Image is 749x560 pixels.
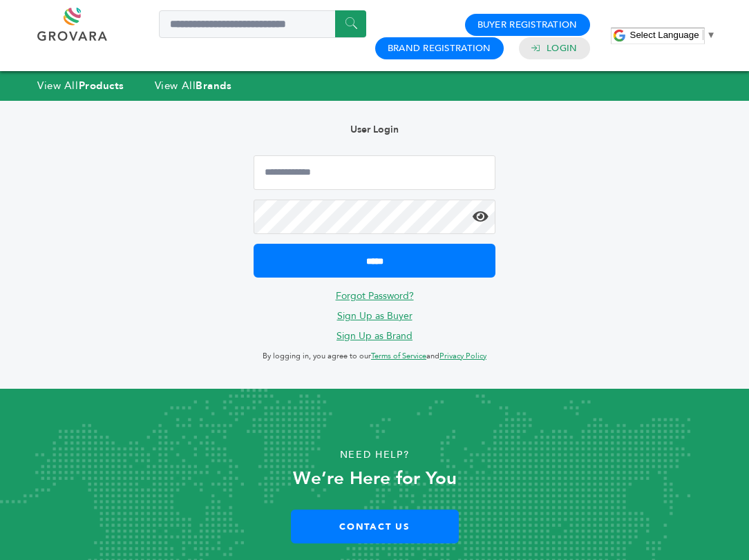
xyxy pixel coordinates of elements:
a: Login [547,42,577,55]
span: ▼ [707,30,716,40]
span: ​ [703,30,703,40]
b: User Login [350,123,399,136]
p: Need Help? [37,445,712,465]
a: Brand Registration [388,42,491,55]
a: Select Language​ [630,30,716,40]
input: Search a product or brand... [159,10,366,38]
a: Forgot Password? [336,289,414,302]
a: Sign Up as Buyer [337,309,413,322]
a: Buyer Registration [477,19,578,31]
a: Terms of Service [371,351,426,361]
a: View AllProducts [37,79,124,93]
strong: We’re Here for You [293,466,457,491]
span: Select Language [630,30,699,40]
input: Email Address [254,155,495,190]
a: View AllBrands [155,79,232,93]
a: Privacy Policy [439,351,486,361]
strong: Products [79,79,124,93]
strong: Brands [196,79,231,93]
a: Contact Us [291,510,459,543]
p: By logging in, you agree to our and [254,348,495,365]
input: Password [254,200,495,234]
a: Sign Up as Brand [336,329,413,342]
